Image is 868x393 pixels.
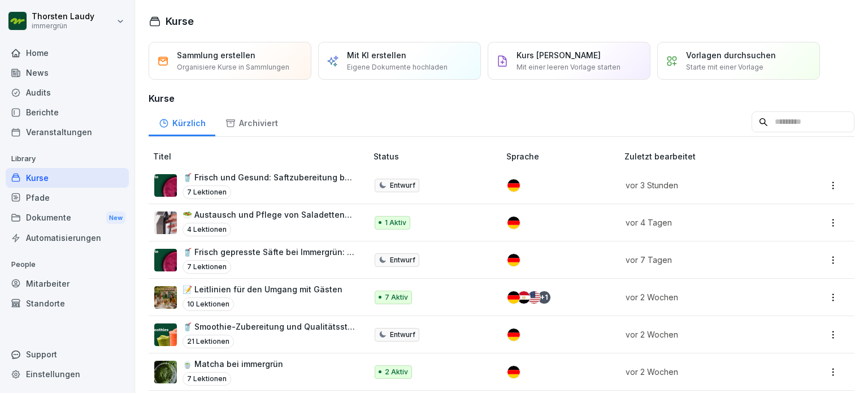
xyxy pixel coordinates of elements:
[32,22,94,30] p: immergrün
[183,246,355,258] p: 🥤 Frisch gepresste Säfte bei Immergrün: Qualität und Prozesse
[507,291,520,304] img: de.svg
[626,217,782,228] p: vor 4 Tagen
[6,102,129,122] a: Berichte
[538,291,550,304] div: + 1
[507,254,520,266] img: de.svg
[6,150,129,168] p: Library
[347,62,448,72] p: Eigene Dokumente hochladen
[183,335,234,348] p: 21 Lektionen
[507,179,520,192] img: de.svg
[528,291,540,304] img: us.svg
[507,329,520,341] img: de.svg
[154,249,177,271] img: enmhwa8iv0odf8a38bl2qb71.png
[626,254,782,266] p: vor 7 Tagen
[686,62,763,72] p: Starte mit einer Vorlage
[183,209,355,221] p: 🥗 Austausch und Pflege von Saladetten-Dichtungen
[506,150,620,162] p: Sprache
[183,223,231,236] p: 4 Lektionen
[154,361,177,383] img: v3mzz9dj9q5emoctvkhujgmn.png
[507,217,520,229] img: de.svg
[183,185,231,199] p: 7 Lektionen
[686,49,776,61] p: Vorlagen durchsuchen
[106,211,125,224] div: New
[6,63,129,83] a: News
[626,329,782,340] p: vor 2 Wochen
[626,366,782,378] p: vor 2 Wochen
[154,174,177,197] img: ihtmn1velqizc1io379z6vw2.png
[517,62,620,72] p: Mit einer leeren Vorlage starten
[6,364,129,384] a: Einstellungen
[347,49,406,61] p: Mit KI erstellen
[6,188,129,208] a: Pfade
[154,286,177,309] img: a27oragryds2b2m70bpdj7ol.png
[385,292,408,303] p: 7 Aktiv
[6,208,129,228] div: Dokumente
[183,297,234,311] p: 10 Lektionen
[177,49,255,61] p: Sammlung erstellen
[183,283,342,295] p: 📝 Leitlinien für den Umgang mit Gästen
[6,168,129,188] a: Kurse
[177,62,289,72] p: Organisiere Kurse in Sammlungen
[149,92,854,105] h3: Kurse
[166,14,194,29] h1: Kurse
[153,150,369,162] p: Titel
[183,171,355,183] p: 🥤 Frisch und Gesund: Saftzubereitung bei immergrün
[6,43,129,63] a: Home
[385,367,408,377] p: 2 Aktiv
[626,179,782,191] p: vor 3 Stunden
[390,330,415,340] p: Entwurf
[183,372,231,386] p: 7 Lektionen
[183,260,231,274] p: 7 Lektionen
[6,122,129,142] a: Veranstaltungen
[385,218,406,228] p: 1 Aktiv
[149,107,215,136] a: Kürzlich
[390,255,415,265] p: Entwurf
[6,83,129,102] a: Audits
[215,107,288,136] a: Archiviert
[6,293,129,313] a: Standorte
[183,321,355,332] p: 🥤 Smoothie-Zubereitung und Qualitätsstandards bei immergrün
[183,358,283,370] p: 🍵 Matcha bei immergrün
[154,211,177,234] img: uknpxojg8kuhh1i9ukgnffeq.png
[374,150,502,162] p: Status
[626,291,782,303] p: vor 2 Wochen
[6,274,129,293] a: Mitarbeiter
[32,12,94,21] p: Thorsten Laudy
[390,180,415,191] p: Entwurf
[6,256,129,274] p: People
[517,49,601,61] p: Kurs [PERSON_NAME]
[6,228,129,248] a: Automatisierungen
[507,366,520,378] img: de.svg
[518,291,530,304] img: eg.svg
[154,323,177,346] img: xveqh65huc50s6mf6bwzngut.png
[6,344,129,364] div: Support
[624,150,796,162] p: Zuletzt bearbeitet
[6,208,129,228] a: DokumenteNew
